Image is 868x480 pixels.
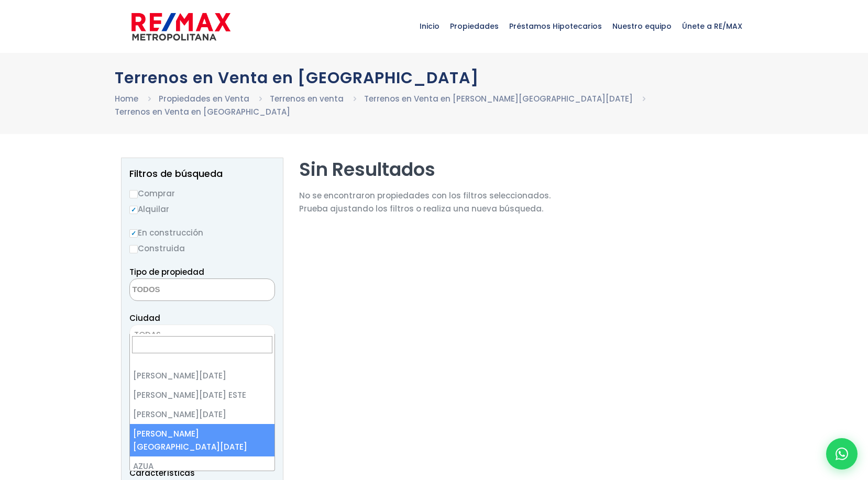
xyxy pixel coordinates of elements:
[130,366,274,385] li: [PERSON_NAME][DATE]
[677,10,748,42] span: Únete a RE/MAX
[130,405,274,424] li: [PERSON_NAME][DATE]
[159,93,249,104] a: Propiedades en Venta
[129,325,275,347] span: TODAS
[607,10,677,42] span: Nuestro equipo
[270,93,344,104] a: Terrenos en venta
[299,189,551,215] p: No se encontraron propiedades con los filtros seleccionados. Prueba ajustando los filtros o reali...
[130,328,274,342] span: TODAS
[129,187,275,200] label: Comprar
[129,245,138,253] input: Construida
[364,93,633,104] a: Terrenos en Venta en [PERSON_NAME][GEOGRAPHIC_DATA][DATE]
[115,69,754,87] h1: Terrenos en Venta en [GEOGRAPHIC_DATA]
[129,190,138,198] input: Comprar
[132,336,272,353] input: Search
[130,424,274,456] li: [PERSON_NAME][GEOGRAPHIC_DATA][DATE]
[134,329,161,340] span: TODAS
[115,105,290,118] li: Terrenos en Venta en [GEOGRAPHIC_DATA]
[130,279,232,302] textarea: Search
[129,266,204,277] span: Tipo de propiedad
[130,385,274,405] li: [PERSON_NAME][DATE] ESTE
[445,10,504,42] span: Propiedades
[129,169,275,179] h2: Filtros de búsqueda
[129,229,138,238] input: En construcción
[129,226,275,239] label: En construcción
[129,203,275,216] label: Alquilar
[130,456,274,476] li: AZUA
[299,158,551,181] h2: Sin Resultados
[129,242,275,255] label: Construida
[129,466,275,479] p: Características
[129,312,160,323] span: Ciudad
[131,11,230,42] img: remax-metropolitana-logo
[414,10,445,42] span: Inicio
[115,93,138,104] a: Home
[129,206,138,214] input: Alquilar
[504,10,607,42] span: Préstamos Hipotecarios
